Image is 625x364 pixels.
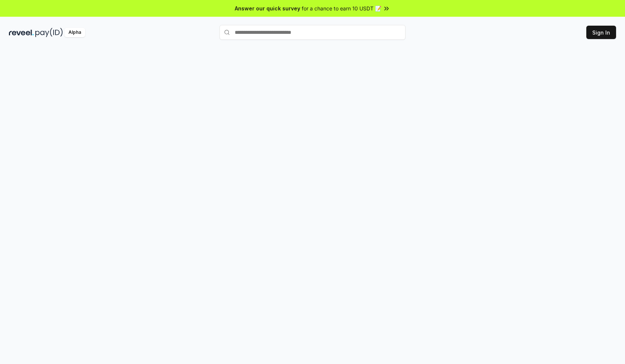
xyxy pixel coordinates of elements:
[64,28,85,37] div: Alpha
[586,26,616,39] button: Sign In
[302,4,381,12] span: for a chance to earn 10 USDT 📝
[35,28,63,37] img: pay_id
[235,4,300,12] span: Answer our quick survey
[9,28,34,37] img: reveel_dark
